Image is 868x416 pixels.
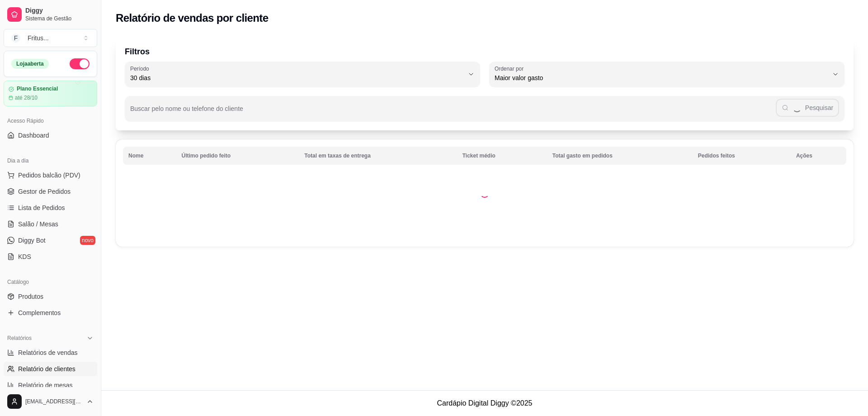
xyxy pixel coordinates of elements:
button: Select a team [4,29,97,47]
a: Produtos [4,289,97,304]
div: Catálogo [4,275,97,289]
div: Acesso Rápido [4,114,97,128]
span: Relatório de clientes [18,364,75,373]
a: Relatório de clientes [4,362,97,376]
span: Maior valor gasto [495,73,828,82]
button: Período30 dias [125,62,480,87]
button: Pedidos balcão (PDV) [4,168,97,182]
span: Relatórios [7,335,32,342]
h2: Relatório de vendas por cliente [116,11,269,25]
a: Relatório de mesas [4,378,97,392]
a: Complementos [4,306,97,320]
button: Ordenar porMaior valor gasto [489,62,844,87]
span: Produtos [18,292,43,301]
footer: Cardápio Digital Diggy © 2025 [101,390,868,416]
span: KDS [18,252,31,261]
p: Filtros [125,45,844,58]
article: Plano Essencial [17,86,58,92]
label: Ordenar por [495,65,527,72]
a: Plano Essencialaté 28/10 [4,81,97,106]
a: Dashboard [4,128,97,143]
span: F [11,33,20,43]
button: Alterar Status [70,58,90,69]
span: Gestor de Pedidos [18,187,71,196]
span: Lista de Pedidos [18,203,65,212]
label: Período [130,65,152,72]
span: Dashboard [18,131,49,140]
a: Salão / Mesas [4,217,97,231]
article: até 28/10 [15,94,38,101]
span: Sistema de Gestão [25,15,94,22]
span: Salão / Mesas [18,220,58,229]
span: [EMAIL_ADDRESS][DOMAIN_NAME] [25,398,83,405]
span: Pedidos balcão (PDV) [18,171,80,180]
span: Relatórios de vendas [18,348,78,357]
div: Dia a dia [4,153,97,168]
a: Diggy Botnovo [4,233,97,248]
span: Complementos [18,308,61,317]
span: 30 dias [130,73,464,82]
button: [EMAIL_ADDRESS][DOMAIN_NAME] [4,391,97,412]
span: Relatório de mesas [18,381,73,390]
div: Loading [480,189,489,198]
a: Relatórios de vendas [4,345,97,360]
div: Fritus ... [28,33,49,43]
div: Loja aberta [11,59,49,69]
a: DiggySistema de Gestão [4,4,97,25]
a: KDS [4,249,97,264]
span: Diggy [25,7,94,15]
a: Lista de Pedidos [4,201,97,215]
span: Diggy Bot [18,236,46,245]
input: Buscar pelo nome ou telefone do cliente [130,108,776,117]
a: Gestor de Pedidos [4,184,97,199]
